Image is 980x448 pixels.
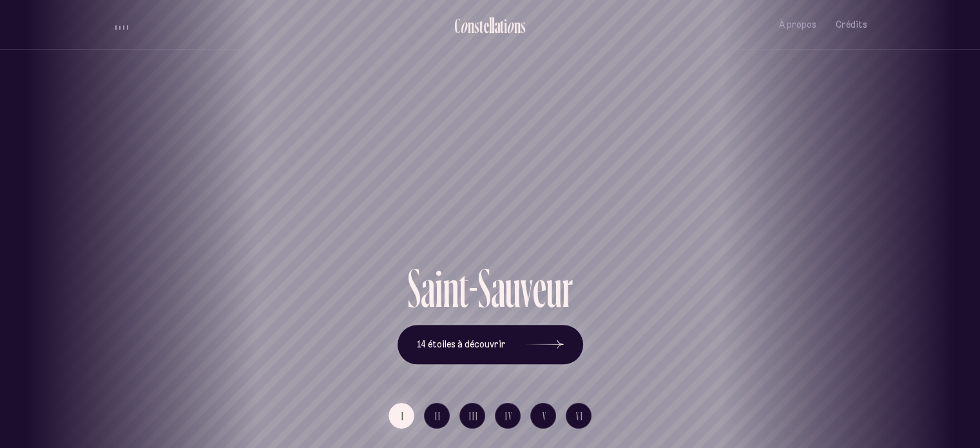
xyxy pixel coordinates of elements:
button: V [530,403,556,429]
div: a [421,260,435,315]
div: e [483,15,489,36]
div: n [514,15,521,36]
div: C [454,15,460,36]
div: u [505,260,521,315]
div: i [504,15,507,36]
div: s [521,15,526,36]
span: II [435,411,441,422]
span: À propos [779,19,816,30]
div: a [494,15,500,36]
span: Crédits [836,19,867,30]
div: a [491,260,505,315]
span: VI [576,411,584,422]
button: volume audio [113,18,130,32]
div: - [468,260,478,315]
div: t [459,260,468,315]
button: VI [566,403,591,429]
span: I [401,411,405,422]
button: Crédits [836,10,867,40]
div: n [443,260,459,315]
div: S [478,260,491,315]
div: l [489,15,492,36]
span: IV [505,411,513,422]
span: 14 étoiles à découvrir [417,339,506,350]
button: 14 étoiles à découvrir [398,325,583,365]
button: II [424,403,450,429]
div: n [468,15,474,36]
div: i [435,260,443,315]
div: s [474,15,479,36]
div: l [492,15,494,36]
div: o [460,15,468,36]
div: r [562,260,573,315]
span: V [543,411,547,422]
button: IV [495,403,521,429]
button: À propos [779,10,816,40]
button: III [459,403,485,429]
div: S [408,260,421,315]
div: o [506,15,514,36]
div: u [546,260,562,315]
div: e [533,260,546,315]
div: t [479,15,483,36]
div: t [500,15,504,36]
div: v [521,260,533,315]
button: I [389,403,414,429]
span: III [469,411,479,422]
